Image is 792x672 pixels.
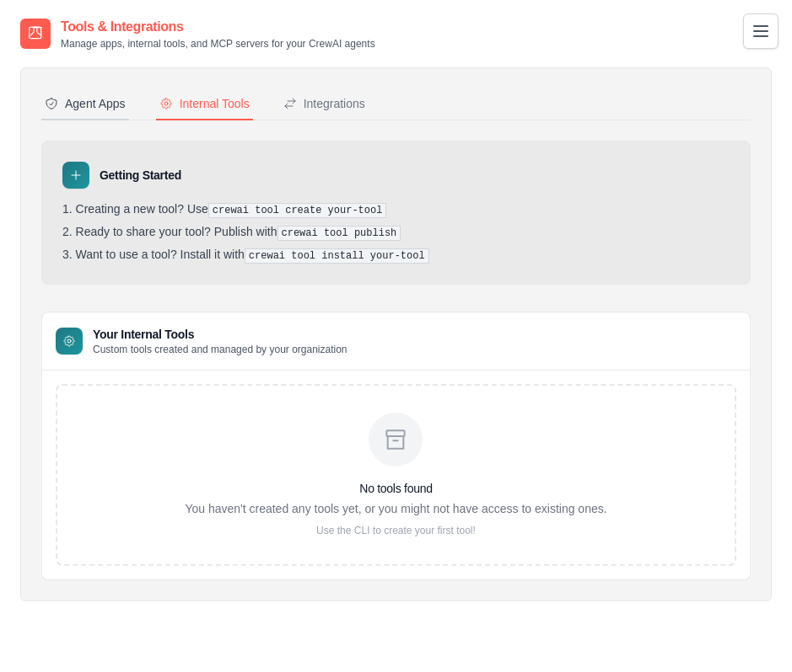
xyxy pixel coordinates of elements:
[159,95,250,112] div: Internal Tools
[61,17,375,37] h2: Tools & Integrations
[45,95,126,112] div: Agent Apps
[743,13,779,49] button: Toggle navigation
[708,591,792,672] iframe: Chat Widget
[283,95,365,112] div: Integrations
[61,37,375,51] p: Manage apps, internal tools, and MCP servers for your CrewAI agents
[185,524,606,537] p: Use the CLI to create your first tool!
[93,326,348,343] h3: Your Internal Tools
[41,88,129,120] button: Agent Apps
[208,203,387,218] pre: crewai tool create your-tool
[277,226,401,241] pre: crewai tool publish
[62,202,730,218] li: Creating a new tool? Use
[280,88,369,120] button: Integrations
[93,343,348,356] p: Custom tools created and managed by your organization
[100,167,181,184] h3: Getting Started
[245,248,429,264] pre: crewai tool install your-tool
[185,500,606,517] p: You haven't created any tools yet, or you might not have access to existing ones.
[156,88,253,120] button: Internal Tools
[708,591,792,672] div: Widget de chat
[62,225,730,241] li: Ready to share your tool? Publish with
[185,480,606,497] h3: No tools found
[62,248,730,264] li: Want to use a tool? Install it with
